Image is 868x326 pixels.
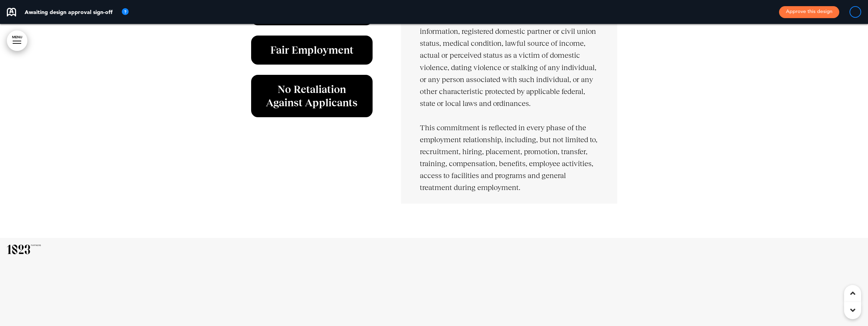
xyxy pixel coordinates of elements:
[259,43,365,57] h6: Fair Employment
[25,9,113,15] p: Awaiting design approval sign-off
[7,30,27,51] a: MENU
[121,8,129,16] img: tooltip_icon.svg
[779,6,839,18] button: Approve this design
[7,8,16,16] img: airmason-logo
[420,122,598,194] p: This commitment is reflected in every phase of the employment relationship, including, but not li...
[259,83,365,109] h6: No Retaliation Against Applicants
